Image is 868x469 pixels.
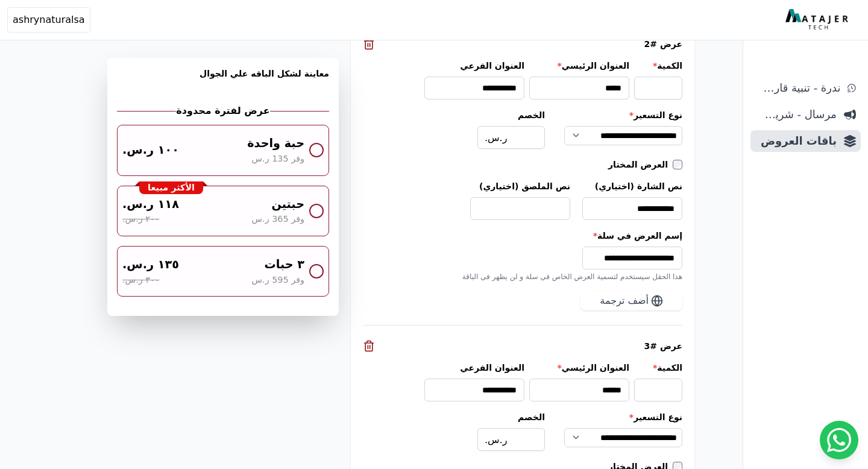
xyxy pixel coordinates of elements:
button: ashrynaturalsa [7,7,90,33]
h3: معاينة لشكل الباقه علي الجوال [117,68,329,94]
span: ١٣٥ ر.س. [122,256,179,274]
img: MatajerTech Logo [785,9,851,31]
span: ١٠٠ ر.س. [122,142,179,159]
label: الخصم [477,109,545,121]
span: أضف ترجمة [600,294,649,308]
label: العرض المختار [608,159,673,171]
span: ٣٠٠ ر.س. [122,274,159,287]
span: ندرة - تنبية قارب علي النفاذ [755,80,840,96]
label: العنوان الفرعي [424,60,524,72]
h2: عرض لفترة محدودة [176,104,269,118]
span: حبتين [271,196,304,213]
span: مرسال - شريط دعاية [755,106,837,123]
span: وفر 595 ر.س [252,274,304,287]
span: باقات العروض [755,133,837,150]
span: ٢٠٠ ر.س. [122,213,159,226]
label: العنوان الفرعي [424,362,524,374]
span: ١١٨ ر.س. [122,196,179,213]
div: عرض #2 [363,38,682,50]
label: العنوان الرئيسي [529,60,629,72]
span: ر.س. [485,433,507,447]
label: الكمية [634,362,682,374]
span: وفر 135 ر.س [252,153,304,166]
span: وفر 365 ر.س [252,213,304,226]
label: نوع التسعير [564,411,682,423]
span: ٣ حبات [264,256,304,274]
div: الأكثر مبيعا [139,181,203,195]
label: نص الملصق (اختياري) [470,180,570,192]
span: ashrynaturalsa [13,13,85,27]
label: الخصم [477,411,545,423]
label: إسم العرض في سلة [363,230,682,242]
button: أضف ترجمة [580,291,682,310]
div: هذا الحقل سيستخدم لتسمية العرض الخاص في سلة و لن يظهر في الباقة [363,272,682,282]
label: العنوان الرئيسي [529,362,629,374]
span: ر.س. [485,131,507,145]
label: الكمية [634,60,682,72]
label: نوع التسعير [564,109,682,121]
span: حبة واحدة [247,135,304,153]
div: عرض #3 [363,340,682,352]
label: نص الشارة (اختياري) [582,180,682,192]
